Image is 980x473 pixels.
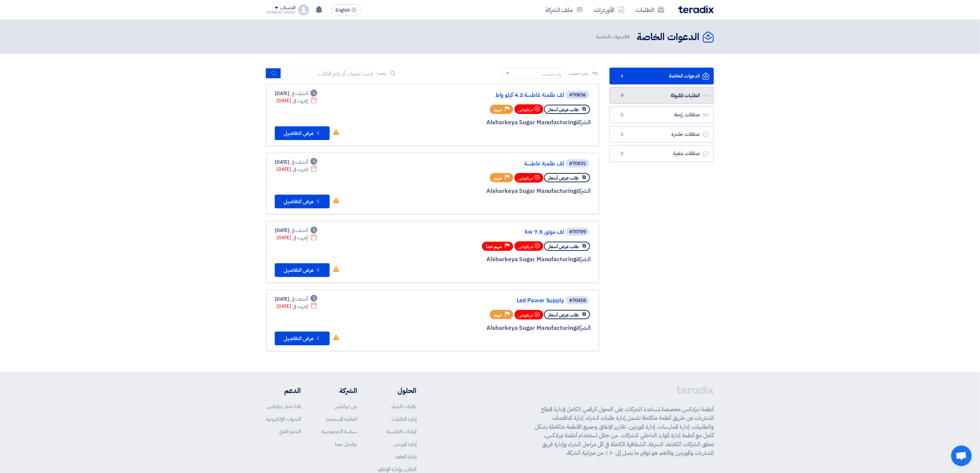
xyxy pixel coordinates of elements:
[275,126,330,140] button: عرض التفاصيل
[678,5,714,13] img: Teradix logo
[589,2,630,18] a: الأوردرات
[610,68,714,84] a: الدعوات الخاصة4
[426,187,591,196] div: Alsharkeya Sugar Manufacturing
[548,175,579,181] span: طلب عرض أسعار
[321,385,357,396] li: الشركة
[494,175,502,181] span: مهم
[548,106,579,113] span: طلب عرض أسعار
[275,227,317,234] div: [DATE]
[610,145,714,162] a: صفقات ملغية0
[515,104,543,114] div: مرفوض
[293,234,307,241] span: إنتهت في
[569,298,586,303] div: #70458
[494,312,502,318] span: مهم
[426,118,591,127] div: Alsharkeya Sugar Manufacturing
[266,385,301,396] li: الدعم
[426,255,591,264] div: Alsharkeya Sugar Manufacturing
[387,428,416,435] a: المزادات العكسية
[280,5,295,11] div: الحساب
[569,230,586,234] div: #70709
[266,415,301,423] a: الندوات الإلكترونية
[610,106,714,123] a: صفقات رابحة0
[542,70,562,78] div: رتب حسب
[392,415,416,423] a: إدارة الطلبات
[335,440,357,448] a: تواصل معنا
[331,4,361,15] button: English
[281,68,377,79] input: ابحث بعنوان أو رقم الطلب
[279,428,301,435] a: الدعم الفني
[548,243,579,250] span: طلب عرض أسعار
[291,296,307,303] span: أنشئت في
[618,73,626,80] span: 4
[576,187,591,195] span: الشركة
[321,428,357,435] a: سياسة الخصوصية
[276,234,317,241] div: [DATE]
[535,405,714,458] p: أنظمة تيرادكس مخصصة لمساعدة الشركات على التحول الرقمي الكامل لإدارة قطاع المشتريات عن طريق أنظمة ...
[596,33,631,41] span: الدعوات الخاصة
[291,159,307,166] span: أنشئت في
[618,92,626,99] span: 9
[393,440,416,448] a: إدارة الموردين
[275,296,317,303] div: [DATE]
[267,403,301,410] a: لماذا تختار تيرادكس
[569,93,586,97] div: #70836
[515,241,543,251] div: مرفوض
[576,255,591,264] span: الشركة
[293,97,307,104] span: إنتهت في
[378,465,416,473] a: التقارير وإدارة الإنفاق
[275,332,330,345] button: عرض التفاصيل
[576,118,591,127] span: الشركة
[951,446,972,466] div: Open chat
[275,90,317,97] div: [DATE]
[515,173,543,183] div: مرفوض
[377,70,386,77] span: بحث
[275,195,330,208] button: عرض التفاصيل
[395,453,416,460] a: إدارة العقود
[293,166,307,173] span: إنتهت في
[275,159,317,166] div: [DATE]
[276,166,317,173] div: [DATE]
[540,2,589,18] a: ملف الشركة
[427,92,564,98] a: لف طلمبة غاطسة 4.2 كيلو واط
[569,161,586,166] div: #70835
[627,33,630,41] span: 4
[298,4,309,15] img: profile_test.png
[637,31,699,44] h2: الدعوات الخاصة
[610,126,714,143] a: صفقات خاسرة0
[427,229,564,235] a: لف موتور 7.5 kw
[515,310,543,320] div: مرفوض
[494,106,502,113] span: مهم
[293,303,307,310] span: إنتهت في
[266,11,295,14] div: [PERSON_NAME]
[618,131,626,138] span: 0
[610,87,714,104] a: الطلبات المقبولة9
[630,2,670,18] a: الطلبات
[335,8,350,13] span: English
[486,243,502,250] span: مهم جدا
[426,324,591,333] div: Alsharkeya Sugar Manufacturing
[391,403,416,410] a: طلبات الشراء
[618,150,626,157] span: 0
[291,90,307,97] span: أنشئت في
[427,298,564,304] a: Led Power Supply
[427,161,564,167] a: لف طلمبة غاطسة
[291,227,307,234] span: أنشئت في
[618,112,626,118] span: 0
[275,263,330,277] button: عرض التفاصيل
[548,312,579,318] span: طلب عرض أسعار
[378,385,416,396] li: الحلول
[576,324,591,332] span: الشركة
[326,415,357,423] a: اتفاقية المستخدم
[276,303,317,310] div: [DATE]
[569,70,588,77] span: رتب حسب
[276,97,317,104] div: [DATE]
[334,403,357,410] a: عن تيرادكس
